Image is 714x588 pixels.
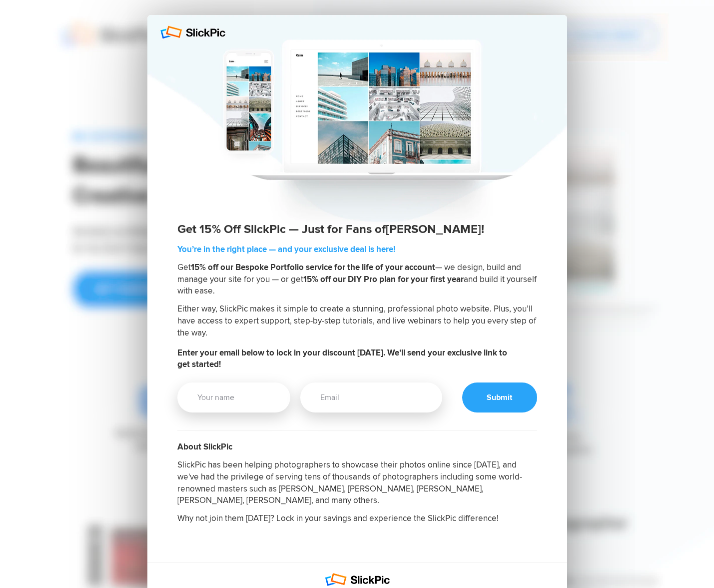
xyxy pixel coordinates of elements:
[386,222,481,236] span: [PERSON_NAME]
[177,441,232,452] b: About SlickPic
[325,573,390,586] img: SlickPic
[177,441,537,524] h2: SlickPic has been helping photographers to showcase their photos online since [DATE], and we've h...
[191,262,435,272] b: 15% off our Bespoke Portfolio service for the life of your account
[177,243,537,339] h2: Get — we design, build and manage your site for you — or get and build it yourself with ease. Eit...
[177,382,291,412] input: Your name
[177,244,395,254] b: You’re in the right place — and your exclusive deal is here!
[303,274,464,284] b: 15% off our DIY Pro plan for your first year
[177,220,537,238] p: Get 15% Off SlickPic — Just for Fans of !
[300,382,442,412] input: Email
[177,347,507,370] b: Enter your email below to lock in your discount [DATE]. We’ll send your exclusive link to get sta...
